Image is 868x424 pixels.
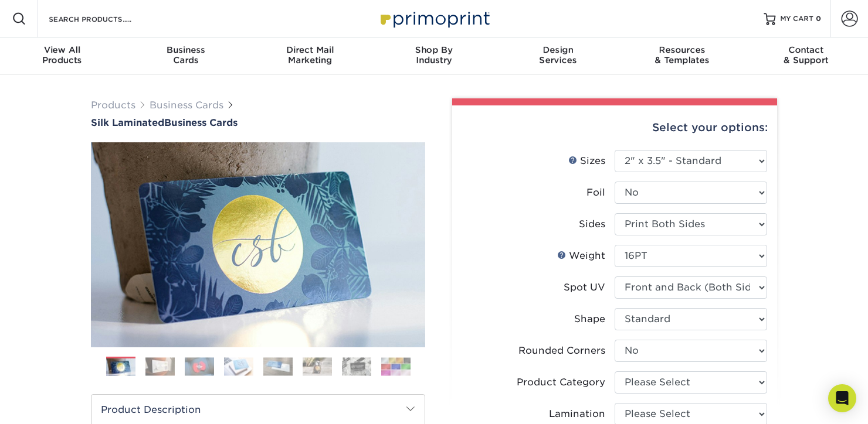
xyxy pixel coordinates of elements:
a: Resources& Templates [620,37,744,75]
div: Open Intercom Messenger [828,384,856,412]
span: 0 [816,15,821,23]
div: Select your options: [462,105,768,150]
img: Business Cards 08 [381,357,411,375]
img: Business Cards 01 [106,353,135,382]
img: Business Cards 07 [342,357,371,375]
span: MY CART [780,14,813,24]
div: Shape [574,312,605,326]
input: SEARCH PRODUCTS..... [48,12,162,26]
div: Industry [372,45,496,66]
div: Spot UV [564,281,605,295]
div: Cards [124,45,247,66]
div: Product Category [517,375,605,389]
img: Business Cards 06 [303,357,332,375]
a: BusinessCards [124,37,247,75]
div: Lamination [549,407,605,421]
a: Products [91,100,135,111]
a: Contact& Support [744,37,868,75]
span: Business [124,45,247,55]
img: Primoprint [375,6,493,31]
span: Resources [620,45,744,55]
a: Business Cards [150,100,223,111]
img: Business Cards 05 [263,357,293,375]
h1: Business Cards [91,117,425,128]
div: & Support [744,45,868,66]
a: Silk LaminatedBusiness Cards [91,117,425,128]
img: Business Cards 03 [185,357,214,375]
div: Weight [557,249,605,263]
div: & Templates [620,45,744,66]
img: Business Cards 02 [145,357,175,375]
span: Direct Mail [248,45,372,55]
a: DesignServices [496,37,620,75]
img: Silk Laminated 01 [91,78,425,412]
span: Design [496,45,620,55]
div: Sizes [568,154,605,168]
div: Foil [586,186,605,200]
img: Business Cards 04 [224,357,253,375]
div: Services [496,45,620,66]
span: Silk Laminated [91,117,164,128]
div: Sides [579,217,605,231]
div: Rounded Corners [518,344,605,358]
a: Shop ByIndustry [372,37,496,75]
div: Marketing [248,45,372,66]
span: Contact [744,45,868,55]
a: Direct MailMarketing [248,37,372,75]
span: Shop By [372,45,496,55]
